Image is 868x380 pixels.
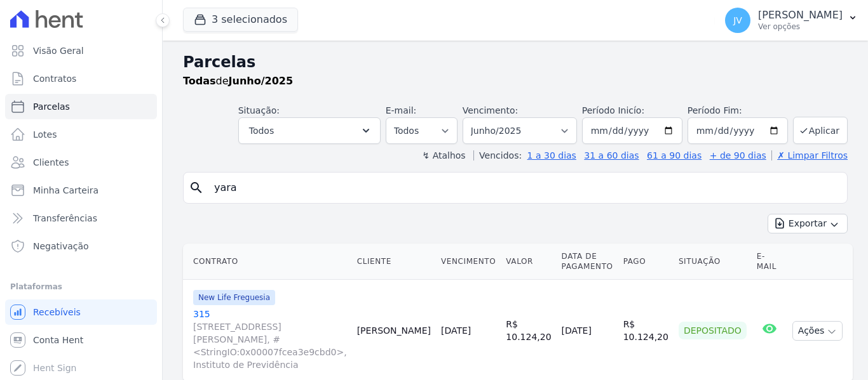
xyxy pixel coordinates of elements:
[422,150,465,161] label: ↯ Atalhos
[193,290,275,305] span: New Life Freguesia
[5,94,157,119] a: Parcelas
[710,150,766,161] a: + de 90 dias
[733,16,742,25] span: JV
[352,244,436,280] th: Cliente
[33,156,69,169] span: Clientes
[584,150,639,161] a: 31 a 60 dias
[5,122,157,147] a: Lotes
[249,123,274,138] span: Todos
[473,150,522,161] label: Vencidos:
[33,72,76,85] span: Contratos
[183,74,293,89] p: de
[793,117,848,144] button: Aplicar
[33,184,98,197] span: Minha Carteira
[5,38,157,63] a: Visão Geral
[792,321,843,341] button: Ações
[238,105,280,115] label: Situação:
[33,100,70,113] span: Parcelas
[207,175,842,200] input: Buscar por nome do lote ou do cliente
[527,150,576,161] a: 1 a 30 dias
[768,214,848,233] button: Exportar
[5,299,157,325] a: Recebíveis
[33,44,84,57] span: Visão Geral
[5,233,157,259] a: Negativação
[33,334,83,346] span: Conta Hent
[386,105,417,115] label: E-mail:
[582,105,644,115] label: Período Inicío:
[679,322,747,339] div: Depositado
[674,244,752,280] th: Situação
[10,279,152,294] div: Plataformas
[758,22,843,32] p: Ver opções
[5,206,157,231] a: Transferências
[33,212,97,225] span: Transferências
[5,150,157,175] a: Clientes
[183,75,216,87] strong: Todas
[688,104,788,117] label: Período Fim:
[441,325,471,336] a: [DATE]
[771,150,848,161] a: ✗ Limpar Filtros
[501,244,556,280] th: Valor
[557,244,618,280] th: Data de Pagamento
[189,180,204,195] i: search
[33,306,81,318] span: Recebíveis
[436,244,501,280] th: Vencimento
[5,66,157,91] a: Contratos
[5,178,157,203] a: Minha Carteira
[183,244,352,280] th: Contrato
[193,320,347,371] span: [STREET_ADDRESS][PERSON_NAME], #<StringIO:0x00007fcea3e9cbd0>, Instituto de Previdência
[193,308,347,371] a: 315[STREET_ADDRESS][PERSON_NAME], #<StringIO:0x00007fcea3e9cbd0>, Instituto de Previdência
[33,240,89,252] span: Negativação
[715,3,868,38] button: JV [PERSON_NAME] Ver opções
[618,244,674,280] th: Pago
[752,244,787,280] th: E-mail
[647,150,702,161] a: 61 a 90 dias
[229,75,294,87] strong: Junho/2025
[33,128,57,141] span: Lotes
[183,51,848,74] h2: Parcelas
[463,105,518,115] label: Vencimento:
[183,8,298,32] button: 3 selecionados
[238,117,381,144] button: Todos
[5,327,157,353] a: Conta Hent
[758,9,843,22] p: [PERSON_NAME]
